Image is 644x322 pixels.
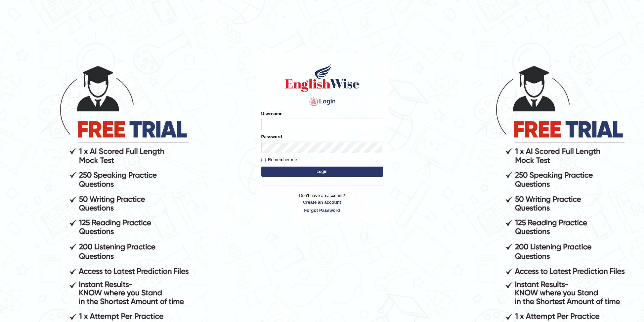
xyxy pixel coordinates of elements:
[261,192,383,213] p: Don't have an account?
[261,199,383,205] a: Create an account
[261,96,383,107] h4: Login
[261,133,282,140] label: Password
[284,63,361,93] img: Logo of English Wise sign in for intelligent practice with AI
[261,110,283,117] label: Username
[261,167,383,177] button: Login
[261,156,297,163] label: Remember me
[261,207,383,214] a: Forgot Password
[261,158,266,162] input: Remember me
